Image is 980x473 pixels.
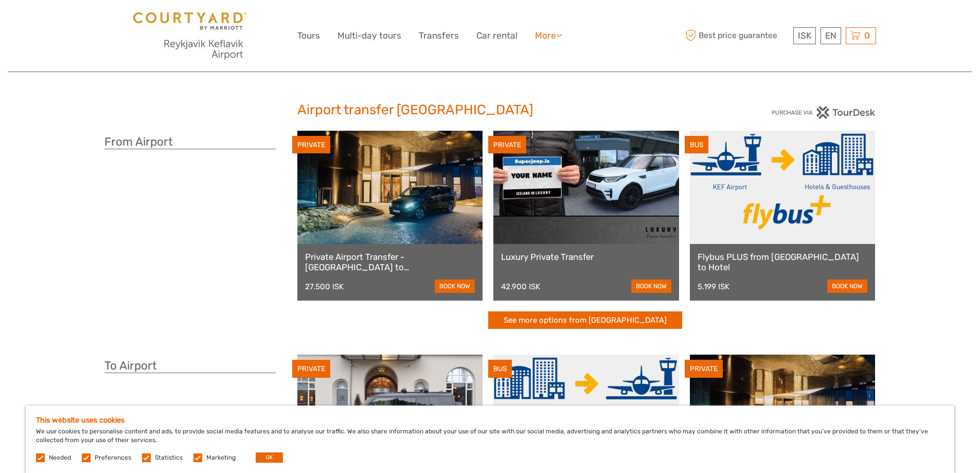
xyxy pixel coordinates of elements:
[488,136,526,154] div: PRIVATE
[685,136,708,154] div: BUS
[476,28,518,43] a: Car rental
[36,416,944,425] h5: This website uses cookies
[798,30,811,41] span: ISK
[863,30,871,41] span: 0
[297,28,320,43] a: Tours
[104,359,276,373] h3: To Airport
[501,282,540,291] div: 42.900 ISK
[155,453,183,462] label: Statistics
[683,27,791,44] span: Best price guarantee
[292,136,330,154] div: PRIVATE
[133,12,246,60] img: 1067-22153084-39d3-415a-ad1c-92979d30bf72_logo_big.jpg
[535,28,562,43] a: More
[827,279,867,293] a: book now
[698,252,868,273] a: Flybus PLUS from [GEOGRAPHIC_DATA] to Hotel
[488,360,512,378] div: BUS
[435,279,475,293] a: book now
[771,106,876,119] img: PurchaseViaTourDesk.png
[256,452,283,463] button: OK
[821,27,841,44] div: EN
[419,28,459,43] a: Transfers
[685,360,723,378] div: PRIVATE
[206,453,236,462] label: Marketing
[297,102,683,118] h2: Airport transfer [GEOGRAPHIC_DATA]
[292,360,330,378] div: PRIVATE
[95,453,131,462] label: Preferences
[698,282,729,291] div: 5.199 ISK
[118,16,131,28] button: Open LiveChat chat widget
[49,453,71,462] label: Needed
[337,28,401,43] a: Multi-day tours
[26,406,954,473] div: We use cookies to personalise content and ads, to provide social media features and to analyse ou...
[501,252,671,262] a: Luxury Private Transfer
[14,18,116,26] p: We're away right now. Please check back later!
[305,252,475,273] a: Private Airport Transfer - [GEOGRAPHIC_DATA] to [GEOGRAPHIC_DATA]
[104,135,276,149] h3: From Airport
[488,311,682,329] a: See more options from [GEOGRAPHIC_DATA]
[631,279,671,293] a: book now
[305,282,344,291] div: 27.500 ISK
